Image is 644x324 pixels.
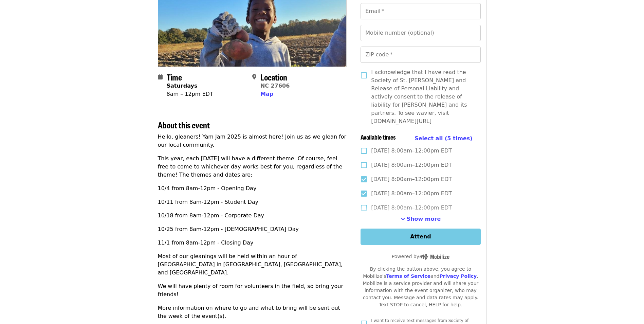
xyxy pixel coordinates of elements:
[158,252,347,277] p: Most of our gleanings will be held within an hour of [GEOGRAPHIC_DATA] in [GEOGRAPHIC_DATA], [GEO...
[361,132,396,141] span: Available times
[260,71,287,83] span: Location
[371,190,452,198] span: [DATE] 8:00am–12:00pm EDT
[260,83,290,89] a: NC 27606
[361,266,480,308] div: By clicking the button above, you agree to Mobilize's and . Mobilize is a service provider and wi...
[361,47,480,63] input: ZIP code
[167,90,213,98] div: 8am – 12pm EDT
[158,74,163,80] i: calendar icon
[361,25,480,41] input: Mobile number (optional)
[361,3,480,19] input: Email
[371,161,452,169] span: [DATE] 8:00am–12:00pm EDT
[401,215,441,223] button: See more timeslots
[260,91,273,97] span: Map
[371,204,452,212] span: [DATE] 8:00am–12:00pm EDT
[158,225,347,233] p: 10/25 from 8am-12pm - [DEMOGRAPHIC_DATA] Day
[158,119,210,131] span: About this event
[407,216,441,222] span: Show more
[252,74,256,80] i: map-marker-alt icon
[158,304,347,320] p: More information on where to go and what to bring will be sent out the week of the event(s).
[415,133,472,144] button: Select all (5 times)
[167,83,198,89] strong: Saturdays
[371,175,452,183] span: [DATE] 8:00am–12:00pm EDT
[371,147,452,155] span: [DATE] 8:00am–12:00pm EDT
[158,239,347,247] p: 11/1 from 8am-12pm - Closing Day
[158,155,347,179] p: This year, each [DATE] will have a different theme. Of course, feel free to come to whichever day...
[386,273,430,279] a: Terms of Service
[158,212,347,220] p: 10/18 from 8am-12pm - Corporate Day
[392,254,449,259] span: Powered by
[260,90,273,98] button: Map
[158,184,347,193] p: 10/4 from 8am-12pm - Opening Day
[439,273,477,279] a: Privacy Policy
[419,254,449,260] img: Powered by Mobilize
[415,135,472,142] span: Select all (5 times)
[158,282,347,299] p: We will have plenty of room for volunteers in the field, so bring your friends!
[158,133,347,149] p: Hello, gleaners! Yam Jam 2025 is almost here! Join us as we glean for our local community.
[371,68,475,125] span: I acknowledge that I have read the Society of St. [PERSON_NAME] and Release of Personal Liability...
[361,229,480,245] button: Attend
[158,198,347,206] p: 10/11 from 8am-12pm - Student Day
[167,71,182,83] span: Time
